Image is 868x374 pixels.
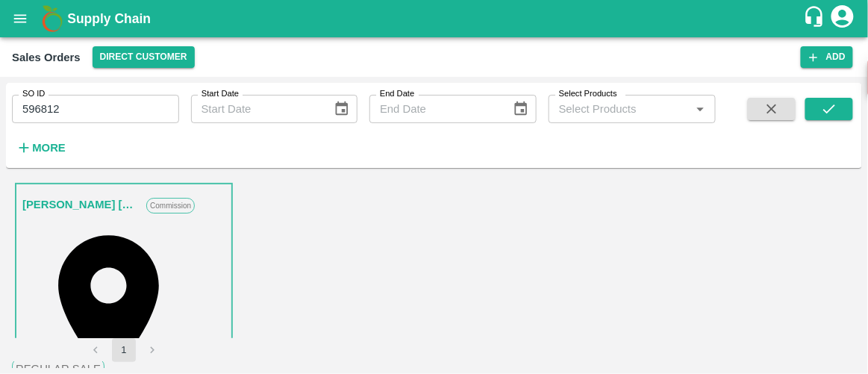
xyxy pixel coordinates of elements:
[81,338,166,362] nav: pagination navigation
[37,4,67,34] img: logo
[12,135,69,160] button: More
[380,88,414,100] label: End Date
[32,142,66,154] strong: More
[22,88,45,100] label: SO ID
[803,5,829,32] div: customer-support
[93,46,195,68] button: Select DC
[191,95,322,123] input: Start Date
[202,88,239,100] label: Start Date
[553,99,687,119] input: Select Products
[146,198,195,214] p: Commission
[507,95,535,123] button: Choose date
[67,11,151,26] b: Supply Chain
[12,48,81,67] div: Sales Orders
[328,95,356,123] button: Choose date
[829,3,856,34] div: account of current user
[369,95,500,123] input: End Date
[690,99,710,119] button: Open
[3,1,37,36] button: open drawer
[67,8,803,29] a: Supply Chain
[22,195,139,214] a: [PERSON_NAME] [PERSON_NAME] and Company
[12,95,179,123] input: Enter SO ID
[112,338,136,362] button: page 1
